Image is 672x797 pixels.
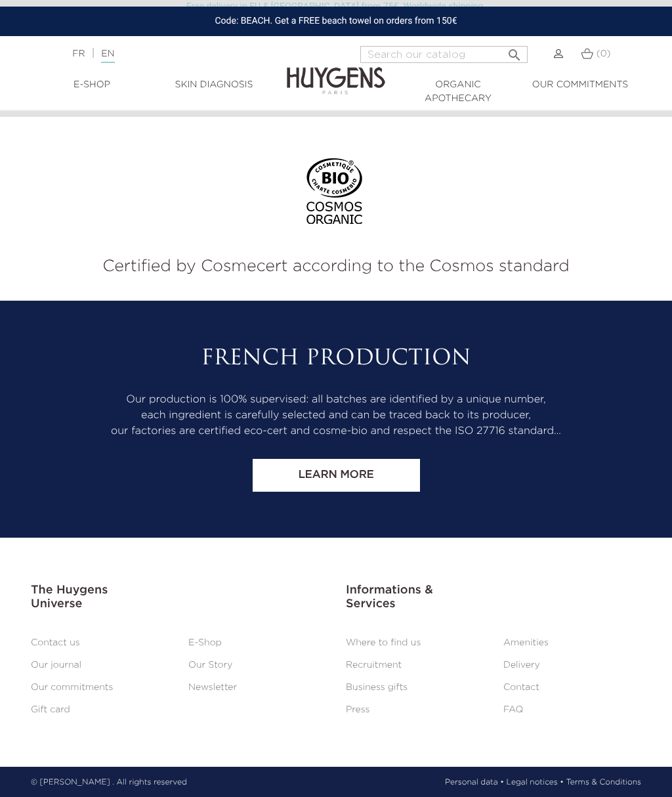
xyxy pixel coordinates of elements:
[519,78,641,92] a: Our commitments
[31,347,641,372] h2: French production
[31,660,81,670] a: Our journal
[507,43,522,59] i: 
[101,49,114,63] a: EN
[566,777,641,788] a: Terms & Conditions
[188,660,232,670] a: Our Story
[302,158,371,238] img: logo bio cosmos
[445,777,504,788] a: Personal data •
[31,705,70,714] a: Gift card
[507,777,564,788] a: Legal notices •
[31,683,113,692] a: Our commitments
[253,459,420,492] a: Learn more
[188,683,237,692] a: Newsletter
[31,423,641,439] p: our factories are certified eco-cert and cosme-bio and respect the ISO 27716 standard…
[346,705,370,714] a: Press
[31,638,80,647] a: Contact us
[360,46,528,63] input: Search
[31,408,641,423] p: each ingredient is carefully selected and can be traced back to its producer,
[31,777,187,788] p: © [PERSON_NAME] . All rights reserved
[503,683,539,692] a: Contact
[66,46,270,62] div: |
[503,42,526,60] button: 
[397,78,519,106] a: Organic Apothecary
[188,638,222,647] a: E-Shop
[346,638,421,647] a: Where to find us
[346,584,641,612] h3: Informations & Services
[346,660,402,670] a: Recruitment
[31,584,326,612] h3: The Huygens Universe
[72,49,85,58] a: FR
[597,49,611,58] span: (0)
[31,392,641,408] p: Our production is 100% supervised: all batches are identified by a unique number,
[10,254,662,279] p: Certified by Cosmecert according to the Cosmos standard
[287,46,385,97] img: Huygens
[153,78,275,92] a: Skin Diagnosis
[346,683,408,692] a: Business gifts
[503,705,523,714] a: FAQ
[503,660,540,670] a: Delivery
[31,78,153,92] a: E-Shop
[503,638,549,647] a: Amenities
